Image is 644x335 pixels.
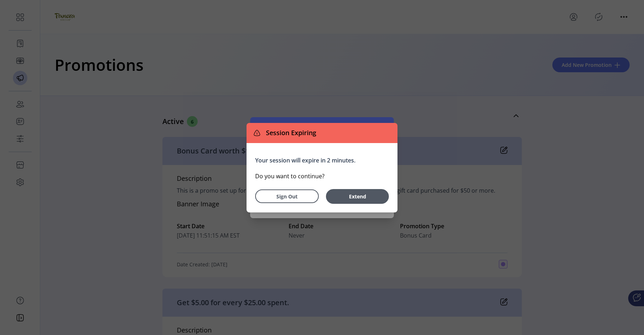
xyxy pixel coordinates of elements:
[255,189,319,203] button: Sign Out
[326,189,389,204] button: Extend
[330,193,385,200] span: Extend
[264,193,309,200] span: Sign Out
[263,128,316,138] span: Session Expiring
[255,156,389,165] p: Your session will expire in 2 minutes.
[255,172,389,180] p: Do you want to continue?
